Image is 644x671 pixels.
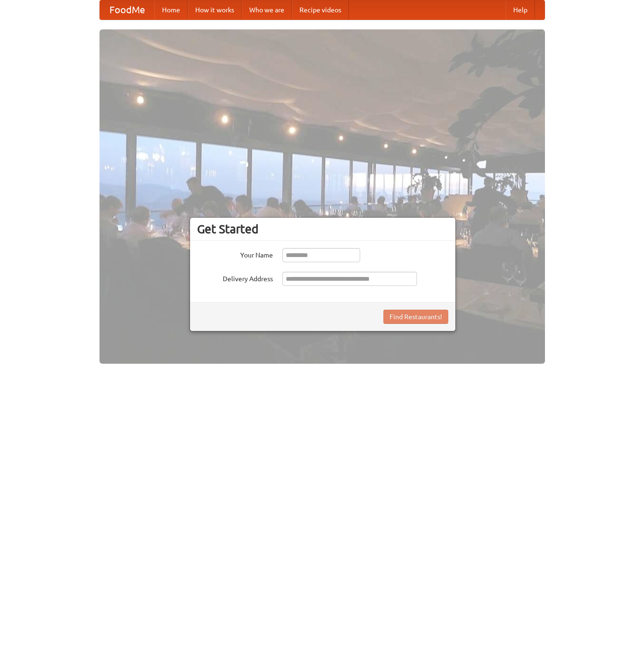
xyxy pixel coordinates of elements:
[506,0,535,19] a: Help
[154,0,188,19] a: Home
[242,0,292,19] a: Who we are
[188,0,242,19] a: How it works
[292,0,349,19] a: Recipe videos
[100,0,154,19] a: FoodMe
[197,222,448,236] h3: Get Started
[383,310,448,324] button: Find Restaurants!
[197,272,273,284] label: Delivery Address
[197,248,273,260] label: Your Name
